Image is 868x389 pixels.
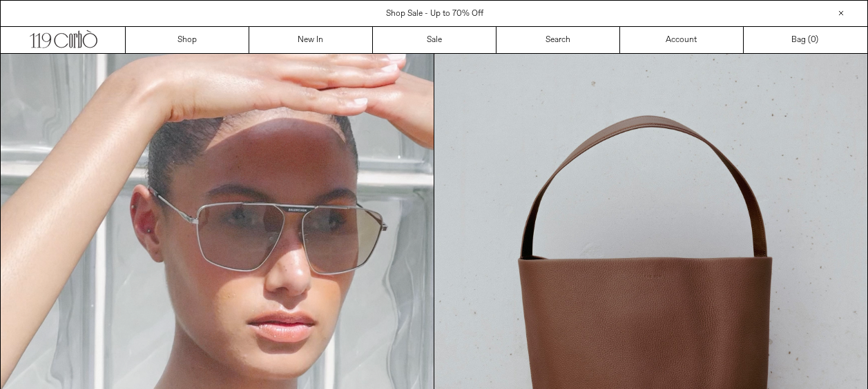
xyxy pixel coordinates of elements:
[620,27,744,53] a: Account
[496,27,620,53] a: Search
[373,27,496,53] a: Sale
[811,34,816,46] span: 0
[744,27,867,53] a: Bag ()
[249,27,373,53] a: New In
[386,8,483,19] a: Shop Sale - Up to 70% Off
[126,27,249,53] a: Shop
[811,34,818,46] span: )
